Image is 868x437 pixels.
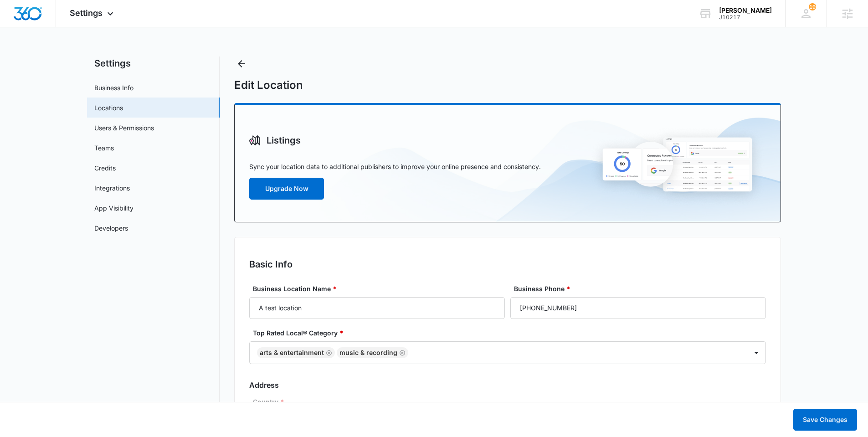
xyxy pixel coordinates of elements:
span: 19 [809,3,816,10]
div: account id [719,14,772,21]
label: Top Rated Local® Category [253,328,770,338]
label: Country [253,397,770,406]
label: Business Location Name [253,284,508,293]
a: Locations [94,103,123,113]
h2: Settings [87,57,220,70]
a: Teams [94,143,114,153]
div: account name [719,7,772,14]
button: Save Changes [793,409,857,431]
a: Users & Permissions [94,123,154,133]
div: Remove Music & Recording [397,350,406,356]
div: notifications count [809,3,816,10]
h2: Basic Info [249,257,766,271]
h1: Edit Location [234,78,303,92]
h3: Listings [267,134,301,147]
a: Developers [94,223,128,233]
div: Remove Arts & Entertainment [324,350,332,356]
a: Business Info [94,83,134,93]
span: Settings [70,8,103,18]
div: Music & Recording [339,350,397,356]
a: Integrations [94,183,130,193]
label: Business Phone [514,284,770,293]
button: Back [234,57,249,71]
h3: Address [249,380,766,391]
p: Sync your location data to additional publishers to improve your online presence and consistency. [249,162,541,171]
a: Credits [94,163,116,173]
div: Arts & Entertainment [260,350,324,356]
a: App Visibility [94,203,134,213]
button: Upgrade Now [249,178,324,200]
